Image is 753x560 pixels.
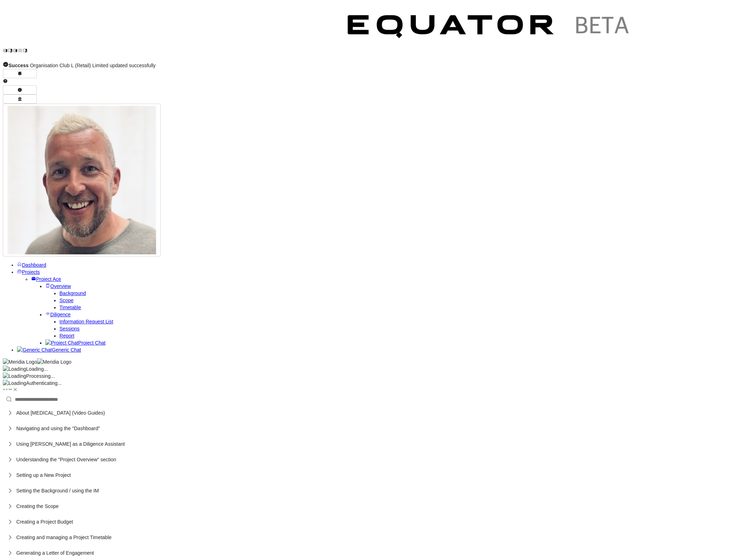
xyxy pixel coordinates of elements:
[59,333,74,339] a: Report
[37,358,71,365] img: Meridia Logo
[3,452,750,467] button: Understanding the "Project Overview" section
[22,262,46,268] span: Dashboard
[3,421,750,436] button: Navigating and using the "Dashboard"
[7,106,156,254] img: Profile Icon
[8,63,29,68] strong: Success
[17,269,40,275] a: Projects
[3,405,750,421] button: About [MEDICAL_DATA] (Video Guides)
[26,380,62,386] span: Authenticating...
[17,347,81,353] a: Generic ChatGeneric Chat
[3,380,26,387] img: Loading
[59,298,74,303] a: Scope
[3,514,750,530] button: Creating a Project Budget
[26,373,55,379] span: Processing...
[26,366,48,372] span: Loading...
[17,346,52,353] img: Generic Chat
[59,326,80,331] a: Sessions
[31,276,61,282] a: Project Ace
[50,312,71,317] span: Diligence
[3,467,750,483] button: Setting up a New Project
[59,290,86,296] a: Background
[3,358,37,365] img: Meridia Logo
[17,262,46,268] a: Dashboard
[52,347,81,353] span: Generic Chat
[36,276,61,282] span: Project Ace
[45,339,78,346] img: Project Chat
[45,283,71,289] a: Overview
[8,63,156,68] span: Organisation Club L (Retail) Limited updated successfully
[3,373,26,380] img: Loading
[3,483,750,498] button: Setting the Background / using the IM
[45,340,105,346] a: Project ChatProject Chat
[78,340,105,346] span: Project Chat
[3,530,750,545] button: Creating and managing a Project Timetable
[59,305,81,310] a: Timetable
[3,365,26,373] img: Loading
[3,436,750,452] button: Using [PERSON_NAME] as a Diligence Assistant
[59,319,113,324] a: Information Request List
[50,283,71,289] span: Overview
[22,269,40,275] span: Projects
[45,312,71,317] a: Diligence
[335,3,643,53] img: Customer Logo
[28,3,335,53] img: Customer Logo
[3,498,750,514] button: Creating the Scope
